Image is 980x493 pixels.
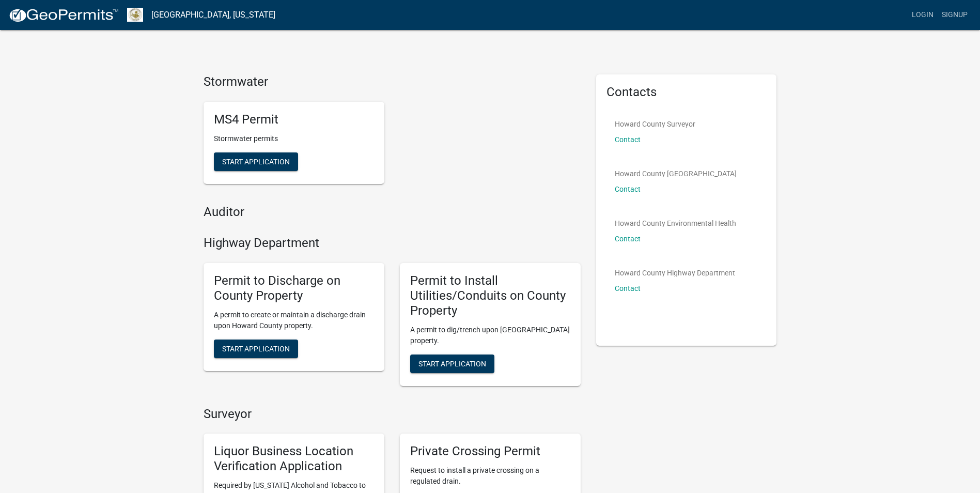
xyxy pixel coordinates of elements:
[938,5,972,25] a: Signup
[410,444,570,459] h5: Private Crossing Permit
[410,273,570,318] h5: Permit to Install Utilities/Conduits on County Property
[222,344,290,352] span: Start Application
[214,273,374,303] h5: Permit to Discharge on County Property
[615,135,641,144] a: Contact
[615,235,641,243] a: Contact
[214,112,374,127] h5: MS4 Permit
[214,152,298,171] button: Start Application
[615,120,695,128] p: Howard County Surveyor
[214,310,374,331] p: A permit to create or maintain a discharge drain upon Howard County property.
[418,359,486,367] span: Start Application
[606,85,767,100] h5: Contacts
[615,185,641,193] a: Contact
[222,157,290,165] span: Start Application
[615,284,641,292] a: Contact
[127,8,143,22] img: Howard County, Indiana
[214,340,298,358] button: Start Application
[615,220,736,227] p: Howard County Environmental Health
[204,74,581,89] h4: Stormwater
[151,6,275,24] a: [GEOGRAPHIC_DATA], [US_STATE]
[410,355,494,373] button: Start Application
[214,133,374,144] p: Stormwater permits
[204,205,581,220] h4: Auditor
[615,269,735,276] p: Howard County Highway Department
[214,444,374,474] h5: Liquor Business Location Verification Application
[204,236,581,251] h4: Highway Department
[410,325,570,346] p: A permit to dig/trench upon [GEOGRAPHIC_DATA] property.
[908,5,938,25] a: Login
[410,465,570,487] p: Request to install a private crossing on a regulated drain.
[204,407,581,422] h4: Surveyor
[615,170,737,177] p: Howard County [GEOGRAPHIC_DATA]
